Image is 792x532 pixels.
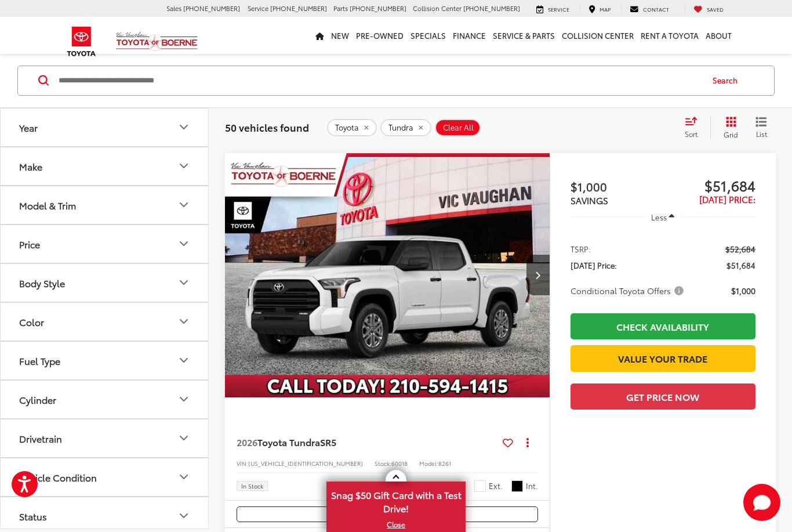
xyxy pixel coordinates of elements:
span: [PHONE_NUMBER] [183,3,240,13]
span: Ice Cap [474,480,486,492]
div: Color [177,314,191,328]
span: Conditional Toyota Offers [571,285,686,296]
a: My Saved Vehicles [685,5,732,14]
img: Vic Vaughan Toyota of Boerne [115,31,198,52]
span: Collision Center [413,3,462,13]
button: Body StyleBody Style [1,264,209,302]
button: Model & TrimModel & Trim [1,186,209,224]
div: Status [177,509,191,523]
button: Get Price Now [571,383,755,410]
a: Service [528,5,578,14]
img: 2026 Toyota Tundra SR5 RWD CrewMax 5.5-Ft. [224,153,551,398]
button: DrivetrainDrivetrain [1,419,209,457]
span: Sort [685,129,697,139]
div: Vehicle Condition [19,472,97,483]
a: Rent a Toyota [637,17,702,54]
span: Service [548,5,569,13]
span: Saved [707,5,724,13]
a: Check Availability [571,313,755,339]
a: About [702,17,735,54]
button: Select sort value [679,116,710,139]
a: Value Your Trade [571,345,755,371]
span: Parts [333,3,348,13]
div: Body Style [19,277,65,288]
span: Model: [419,459,438,468]
span: Grid [724,129,738,139]
span: Map [600,5,611,13]
div: Fuel Type [19,355,60,366]
button: CylinderCylinder [1,381,209,418]
span: 50 vehicles found [225,120,309,134]
span: Sales [166,3,181,13]
span: Toyota [335,123,359,132]
div: Year [19,122,38,133]
button: Search [702,66,754,95]
span: $51,684 [663,176,755,194]
button: Fuel TypeFuel Type [1,342,209,379]
button: ColorColor [1,303,209,341]
span: 60018 [391,459,408,468]
span: [US_VEHICLE_IDENTIFICATION_NUMBER] [248,459,363,468]
span: Int. [526,480,538,491]
span: [DATE] Price: [571,259,617,271]
span: SAVINGS [571,194,608,207]
div: Drivetrain [19,433,62,444]
div: Status [19,511,47,522]
span: Less [651,212,667,222]
div: Model & Trim [19,200,76,211]
form: Search by Make, Model, or Keyword [57,67,702,95]
button: remove Toyota [327,119,377,136]
a: 2026 Toyota Tundra SR5 RWD CrewMax 5.5-Ft.2026 Toyota Tundra SR5 RWD CrewMax 5.5-Ft.2026 Toyota T... [224,153,551,397]
div: Body Style [177,276,191,289]
div: Price [19,238,40,249]
button: Toggle Chat Window [743,484,780,521]
span: 2026 [237,435,257,448]
span: Ext. [489,480,503,491]
span: Snag $50 Gift Card with a Test Drive! [328,483,464,518]
a: Service & Parts: Opens in a new tab [489,17,558,54]
span: List [755,129,767,139]
span: dropdown dots [526,437,529,447]
a: Contact [621,5,678,14]
div: 2026 Toyota Tundra SR5 0 [224,153,551,397]
button: Clear All [435,119,481,136]
a: Specials [407,17,449,54]
div: Vehicle Condition [177,470,191,484]
button: PricePrice [1,225,209,263]
button: MakeMake [1,147,209,185]
button: Comments [237,506,538,522]
button: remove Tundra [380,119,431,136]
button: Vehicle ConditionVehicle Condition [1,458,209,496]
span: $51,684 [726,259,755,271]
a: Home [312,17,328,54]
div: Make [19,161,42,172]
span: Sx Black Fabric [511,480,523,492]
span: Clear All [443,123,474,132]
span: In Stock [241,483,263,489]
div: Cylinder [19,394,56,405]
img: Toyota [60,23,103,60]
span: Contact [643,5,669,13]
button: YearYear [1,108,209,146]
div: Year [177,120,191,134]
span: [PHONE_NUMBER] [463,3,520,13]
a: Map [580,5,619,14]
a: Collision Center [558,17,637,54]
span: Toyota Tundra [257,435,320,448]
a: Finance [449,17,489,54]
svg: Start Chat [743,484,780,521]
button: Next image [526,255,550,295]
button: Less [646,207,681,227]
button: Conditional Toyota Offers [571,285,688,296]
span: $52,684 [725,243,755,255]
span: TSRP: [571,243,591,255]
div: Fuel Type [177,353,191,367]
span: [PHONE_NUMBER] [270,3,327,13]
a: New [328,17,353,54]
div: Drivetrain [177,431,191,445]
span: 8261 [438,459,451,468]
span: Service [248,3,268,13]
span: [PHONE_NUMBER] [350,3,406,13]
div: Color [19,316,44,327]
a: Pre-Owned [353,17,407,54]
